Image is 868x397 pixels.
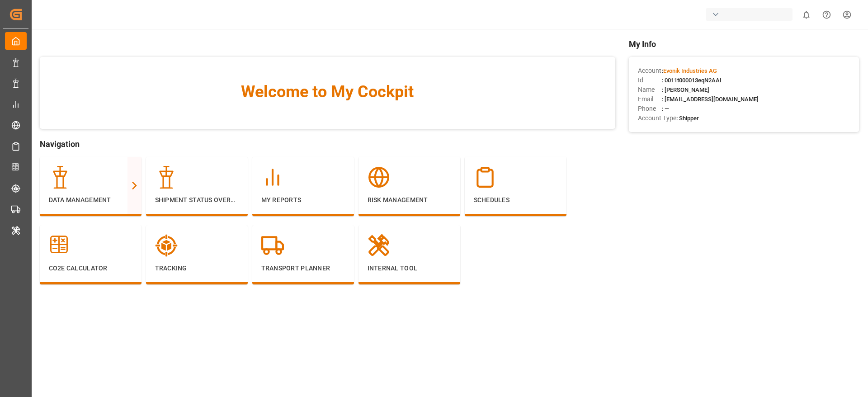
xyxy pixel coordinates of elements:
span: : [EMAIL_ADDRESS][DOMAIN_NAME] [662,96,759,103]
p: My Reports [261,195,345,205]
p: Internal Tool [368,264,451,273]
span: My Info [629,38,859,50]
span: : 0011t000013eqN2AAI [662,77,722,84]
p: Schedules [474,195,557,205]
span: : [PERSON_NAME] [662,86,709,93]
span: Account Type [638,113,676,123]
p: Data Management [49,195,132,205]
p: Transport Planner [261,264,345,273]
span: : [662,67,717,74]
button: show 0 new notifications [796,5,816,25]
span: : Shipper [676,115,699,122]
span: Welcome to My Cockpit [58,80,597,104]
span: Phone [638,104,662,113]
button: Help Center [816,5,837,25]
span: Id [638,76,662,85]
span: Navigation [40,138,615,150]
p: CO2e Calculator [49,264,132,273]
p: Risk Management [368,195,451,205]
span: Evonik Industries AG [663,67,717,74]
span: Email [638,95,662,104]
span: Name [638,85,662,95]
p: Tracking [155,264,239,273]
span: : — [662,105,669,112]
p: Shipment Status Overview [155,195,239,205]
span: Account [638,66,662,76]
